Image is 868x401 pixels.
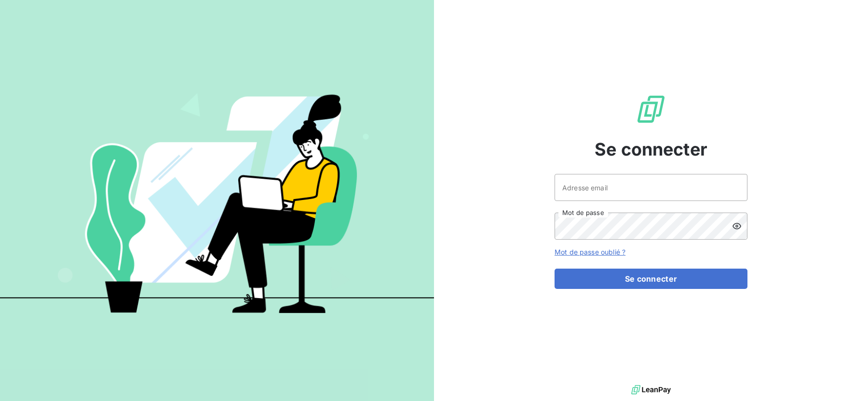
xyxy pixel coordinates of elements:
[595,136,707,162] span: Se connecter
[636,94,666,125] img: Logo LeanPay
[555,248,625,256] a: Mot de passe oublié ?
[555,269,747,289] button: Se connecter
[555,174,747,201] input: placeholder
[631,383,671,397] img: logo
